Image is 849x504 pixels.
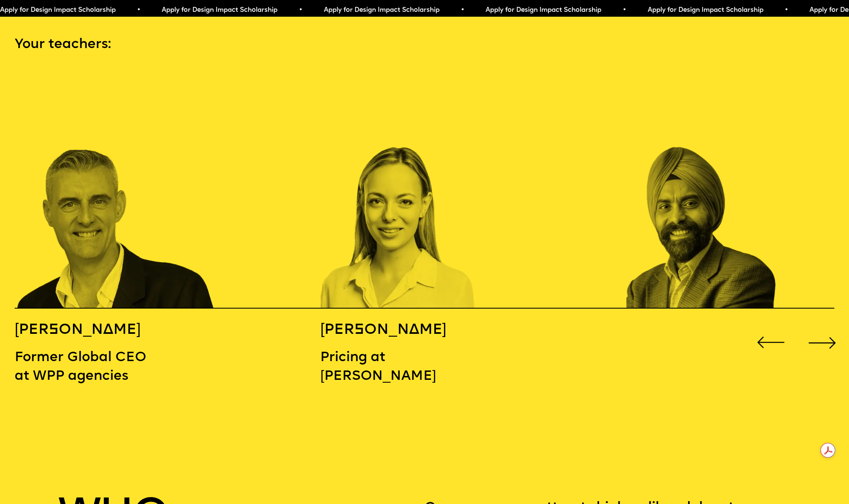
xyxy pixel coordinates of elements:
[320,71,524,309] div: 4 / 16
[320,321,524,340] h5: [PERSON_NAME]
[805,326,839,359] div: Next slide
[136,7,140,13] span: •
[754,326,787,359] div: Previous slide
[460,7,464,13] span: •
[15,321,167,340] h5: [PERSON_NAME]
[15,35,834,54] p: Your teachers:
[15,71,218,309] div: 3 / 16
[298,7,301,13] span: •
[15,348,167,386] p: Former Global CEO at WPP agencies
[622,7,625,13] span: •
[626,71,830,309] div: 5 / 16
[784,7,787,13] span: •
[320,348,524,386] p: Pricing at [PERSON_NAME]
